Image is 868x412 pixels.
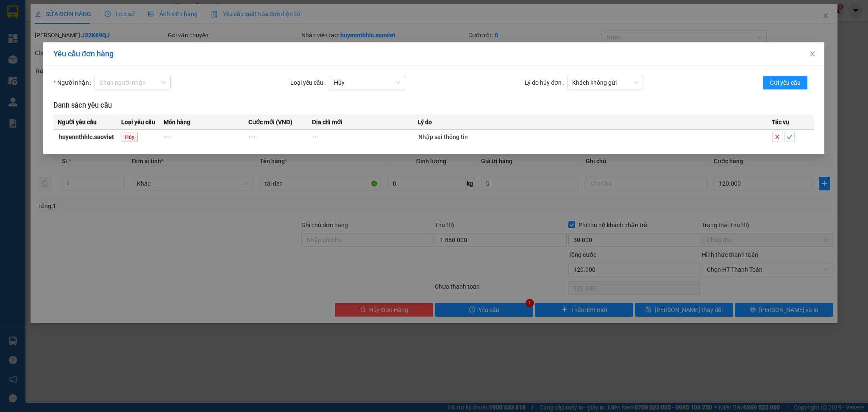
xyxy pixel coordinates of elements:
span: Nhập sai thông tin [418,134,468,140]
span: check [785,134,795,140]
button: Gửi yêu cầu [763,76,808,89]
label: Người nhận [53,76,95,89]
button: close [773,132,783,142]
h3: Danh sách yêu cầu [53,100,814,111]
label: Lý do hủy đơn [525,76,568,89]
span: Hủy [122,133,138,142]
span: Người yêu cầu [58,117,97,127]
button: check [785,132,795,142]
span: --- [312,134,319,140]
span: Địa chỉ mới [312,117,342,127]
span: Tác vụ [772,117,790,127]
span: Cước mới (VNĐ) [248,117,292,127]
span: --- [249,134,255,140]
span: Gửi yêu cầu [770,78,801,87]
strong: huyennthhlc.saoviet [59,134,114,140]
span: Khách không gửi [573,76,639,89]
button: Close [801,42,825,66]
span: --- [164,134,170,140]
span: close [810,50,816,57]
label: Loại yêu cầu [291,76,329,89]
span: Món hàng [164,117,190,127]
input: Người nhận [100,76,160,89]
span: close [773,134,782,140]
span: Lý do [418,117,432,127]
span: Loại yêu cầu [121,117,155,127]
span: Hủy [334,76,401,89]
div: Yêu cầu đơn hàng [53,49,814,58]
